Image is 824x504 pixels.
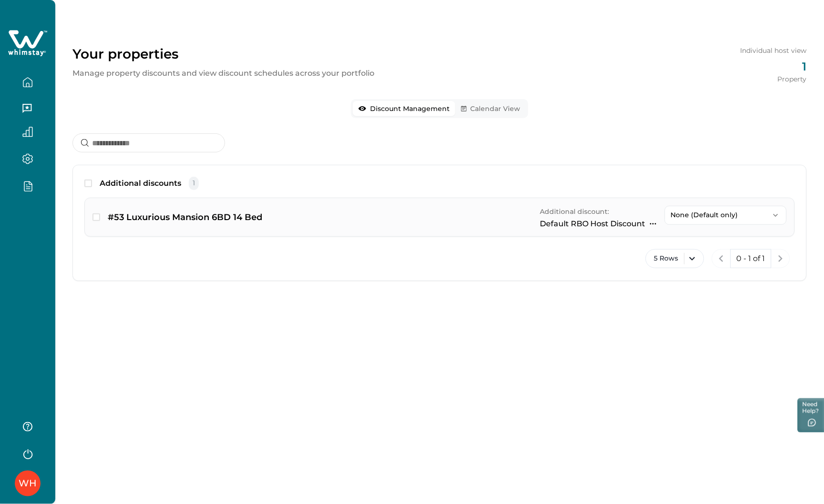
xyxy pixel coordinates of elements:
p: 1 [741,59,807,74]
button: 5 Rows [646,249,704,268]
p: Individual host view [741,46,807,55]
span: Additional discount: [540,207,609,216]
span: 1 [189,177,199,190]
p: #53 Luxurious Mansion 6BD 14 Bed [108,211,262,224]
button: next page [771,249,790,268]
button: Discount Management [353,101,455,116]
p: Manage property discounts and view discount schedules across your portfolio [72,68,374,79]
div: Whimstay Host [19,472,37,495]
button: 0 - 1 of 1 [731,249,772,268]
p: 0 - 1 of 1 [737,254,765,263]
button: None (Default only) [665,206,787,225]
button: previous page [712,249,731,268]
p: Your properties [72,46,374,62]
p: Additional discounts [100,178,181,189]
button: checkbox [93,213,100,221]
p: Property [741,74,807,84]
p: Default RBO Host Discount [540,219,646,229]
p: None (Default only) [671,211,769,219]
button: Calendar View [455,101,526,116]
